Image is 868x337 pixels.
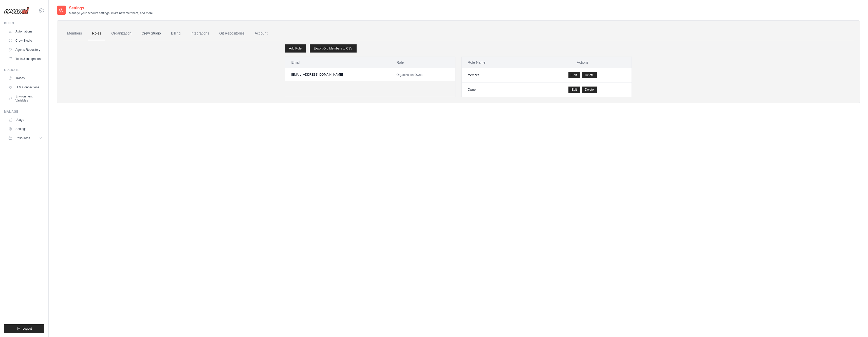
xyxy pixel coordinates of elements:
[107,27,135,40] a: Organization
[215,27,249,40] a: Git Repositories
[285,68,391,81] td: [EMAIL_ADDRESS][DOMAIN_NAME]
[4,68,44,72] div: Operate
[6,74,44,82] a: Traces
[390,57,455,68] th: Role
[6,83,44,91] a: LLM Connections
[396,73,423,77] span: Organization Owner
[167,27,184,40] a: Billing
[15,136,30,140] span: Resources
[6,116,44,124] a: Usage
[310,44,357,53] a: Export Org Members to CSV
[69,5,154,11] h2: Settings
[6,46,44,54] a: Agents Repository
[285,44,306,53] a: Add Role
[4,7,29,14] img: Logo
[6,92,44,105] a: Environment Variables
[582,87,597,93] button: Delete
[138,27,165,40] a: Crew Studio
[4,110,44,114] div: Manage
[6,125,44,133] a: Settings
[6,134,44,142] button: Resources
[187,27,213,40] a: Integrations
[6,55,44,63] a: Tools & Integrations
[6,27,44,36] a: Automations
[69,11,154,15] p: Manage your account settings, invite new members, and more.
[23,327,32,331] span: Logout
[4,324,44,333] button: Logout
[4,21,44,25] div: Build
[582,72,597,78] button: Delete
[251,27,272,40] a: Account
[63,27,86,40] a: Members
[462,82,534,97] td: Owner
[462,57,534,68] th: Role Name
[285,57,391,68] th: Email
[88,27,105,40] a: Roles
[568,87,580,93] a: Edit
[568,72,580,78] a: Edit
[6,37,44,45] a: Crew Studio
[462,68,534,82] td: Member
[534,57,632,68] th: Actions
